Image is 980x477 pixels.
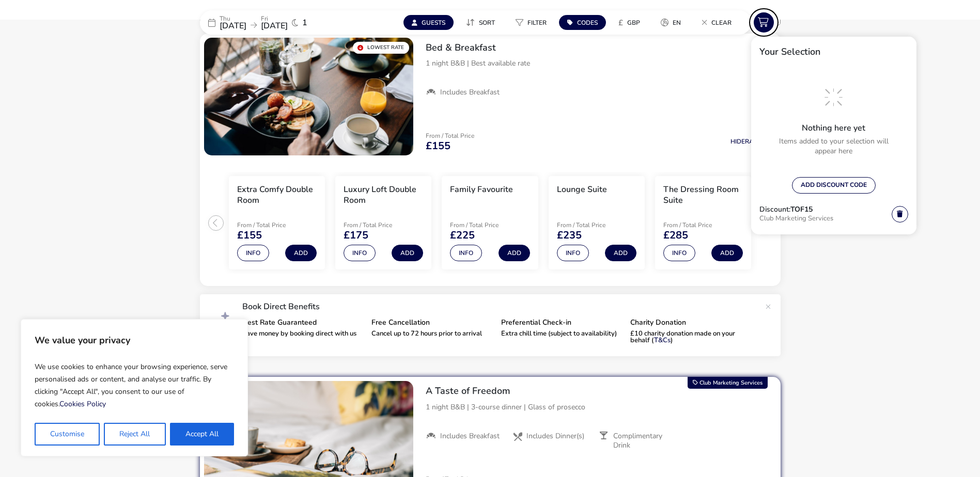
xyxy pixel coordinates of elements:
[35,357,234,415] p: We use cookies to enhance your browsing experience, serve personalised ads or content, and analys...
[403,15,454,30] button: Guests
[426,385,772,397] h2: A Taste of Freedom
[35,330,234,351] p: We value your privacy
[242,330,364,337] p: Save money by booking direct with us
[353,42,409,54] div: Lowest Rate
[557,230,582,241] span: £235
[790,206,813,213] h3: TOF15
[627,19,640,27] span: GBP
[559,15,610,30] naf-pibe-menu-bar-item: Codes
[527,19,547,27] span: Filter
[759,206,790,213] span: Discount:
[224,172,330,274] swiper-slide: 1 / 6
[663,184,743,206] h3: The Dressing Room Suite
[663,230,688,241] span: £285
[693,15,744,30] naf-pibe-menu-bar-item: Clear
[59,399,106,409] a: Cookies Policy
[557,222,630,228] p: From / Total Price
[711,19,732,27] span: Clear
[104,423,165,446] button: Reject All
[204,38,413,155] swiper-slide: 1 / 1
[654,336,671,345] a: T&Cs
[417,34,781,106] div: Bed & Breakfast1 night B&B | Best available rateIncludes Breakfast
[730,138,772,145] button: HideRates
[426,402,772,412] p: 1 night B&B | 3-course dinner | Glass of prosecco
[403,15,458,30] naf-pibe-menu-bar-item: Guests
[392,245,423,261] button: Add
[652,15,693,30] naf-pibe-menu-bar-item: en
[772,124,895,132] h3: Nothing here yet
[759,213,892,226] p: Club Marketing Services
[613,432,677,450] span: Complimentary Drink
[344,245,376,261] button: Info
[242,319,364,326] p: Best Rate Guaranteed
[170,423,234,446] button: Accept All
[663,245,695,261] button: Info
[652,15,689,30] button: en
[507,15,559,30] naf-pibe-menu-bar-item: Filter
[501,330,623,337] p: Extra chill time (subject to availability)
[371,330,493,337] p: Cancel up to 72 hours prior to arrival
[371,319,493,326] p: Free Cancellation
[618,18,623,28] i: £
[630,319,752,326] p: Charity Donation
[437,172,543,274] swiper-slide: 3 / 6
[557,245,589,261] button: Info
[458,15,503,30] button: Sort
[605,245,636,261] button: Add
[440,432,500,441] span: Includes Breakfast
[772,132,895,161] p: Items added to your selection will appear here
[559,15,606,30] button: Codes
[693,15,740,30] button: Clear
[458,15,507,30] naf-pibe-menu-bar-item: Sort
[711,245,743,261] button: Add
[663,222,737,228] p: From / Total Price
[450,184,513,195] h3: Family Favourite
[759,45,820,58] h2: Your Selection
[673,19,681,27] span: en
[426,133,474,139] p: From / Total Price
[450,245,482,261] button: Info
[501,319,623,326] p: Preferential Check-in
[237,222,310,228] p: From / Total Price
[261,15,288,22] p: Fri
[220,15,246,22] p: Thu
[610,15,648,30] button: £GBP
[699,379,763,387] span: Club Marketing Services
[344,230,368,241] span: £175
[479,19,495,27] span: Sort
[577,19,598,27] span: Codes
[630,330,752,344] p: £10 charity donation made on your behalf ( )
[330,172,437,274] swiper-slide: 2 / 6
[242,303,760,311] p: Book Direct Benefits
[200,10,355,35] div: Thu[DATE]Fri[DATE]1
[650,172,756,274] swiper-slide: 5 / 6
[261,20,288,31] span: [DATE]
[422,19,445,27] span: Guests
[792,177,876,194] button: ADD DISCOUNT CODE
[610,15,652,30] naf-pibe-menu-bar-item: £GBP
[220,20,246,31] span: [DATE]
[426,58,772,69] p: 1 night B&B | Best available rate
[426,42,772,54] h2: Bed & Breakfast
[21,319,248,456] div: We value your privacy
[237,184,317,206] h3: Extra Comfy Double Room
[344,222,417,228] p: From / Total Price
[526,432,584,441] span: Includes Dinner(s)
[730,137,745,146] span: Hide
[557,184,607,195] h3: Lounge Suite
[302,19,307,27] span: 1
[344,184,423,206] h3: Luxury Loft Double Room
[440,88,500,97] span: Includes Breakfast
[450,222,523,228] p: From / Total Price
[417,377,781,458] div: A Taste of Freedom1 night B&B | 3-course dinner | Glass of proseccoIncludes BreakfastIncludes Din...
[237,230,262,241] span: £155
[285,245,317,261] button: Add
[450,230,475,241] span: £225
[499,245,530,261] button: Add
[507,15,555,30] button: Filter
[237,245,269,261] button: Info
[426,141,450,151] span: £155
[543,172,650,274] swiper-slide: 4 / 6
[35,423,100,446] button: Customise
